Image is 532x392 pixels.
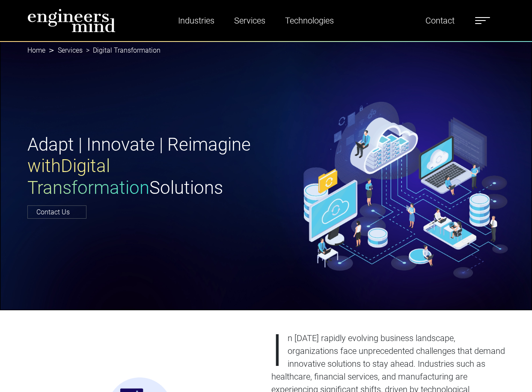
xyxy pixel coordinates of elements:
[231,11,269,30] a: Services
[27,46,45,54] a: Home
[27,41,505,60] nav: breadcrumb
[27,134,261,199] h1: Adapt | Innovate | Reimagine Solutions
[175,11,218,30] a: Industries
[27,155,149,198] span: with Digital Transformation
[422,11,458,30] a: Contact
[27,205,86,219] a: Contact Us
[58,46,83,54] a: Services
[282,11,337,30] a: Technologies
[27,9,116,33] img: logo
[83,45,160,56] li: Digital Transformation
